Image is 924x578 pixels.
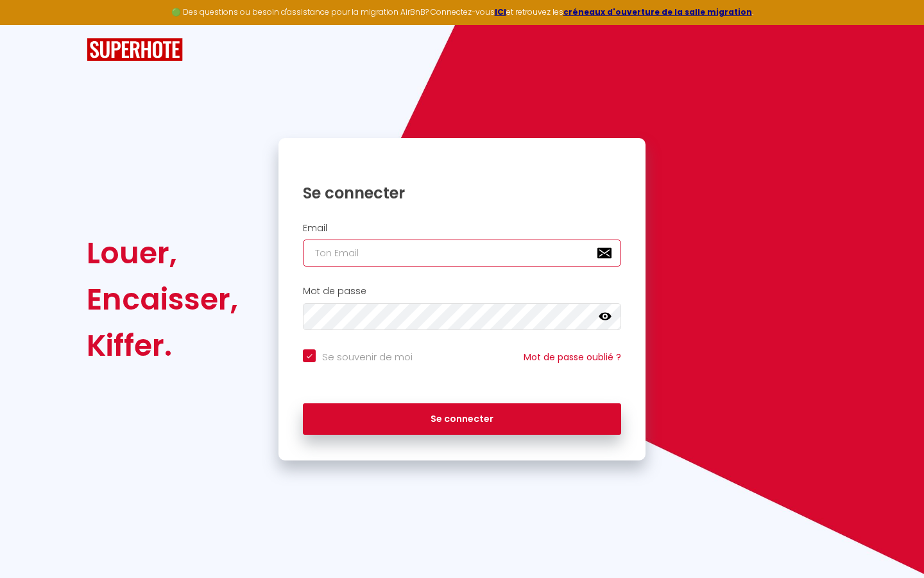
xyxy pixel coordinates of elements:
[524,351,621,363] a: Mot de passe oublié ?
[87,276,238,322] div: Encaisser,
[303,286,621,297] h2: Mot de passe
[10,5,49,44] button: Ouvrir le widget de chat LiveChat
[87,38,183,62] img: SuperHote logo
[87,230,238,276] div: Louer,
[563,6,752,17] a: créneaux d'ouverture de la salle migration
[303,183,621,203] h1: Se connecter
[303,403,621,435] button: Se connecter
[87,322,238,369] div: Kiffer.
[303,223,621,234] h2: Email
[495,6,506,17] a: ICI
[303,240,621,267] input: Ton Email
